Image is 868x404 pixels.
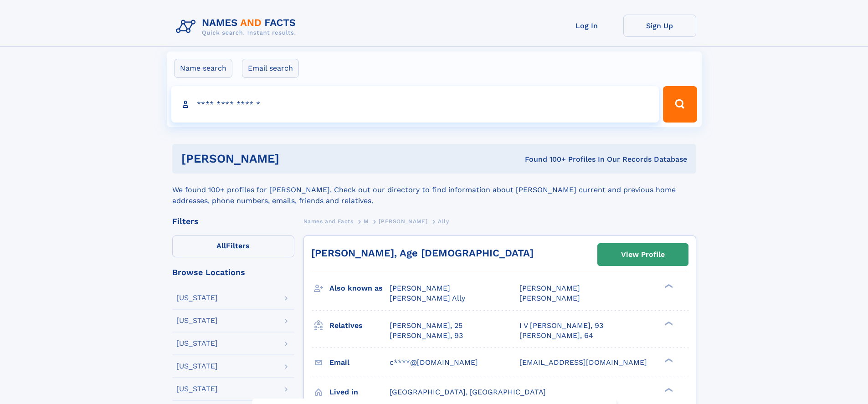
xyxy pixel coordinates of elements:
span: [PERSON_NAME] [390,284,450,292]
label: Name search [174,59,232,78]
a: M [364,215,369,227]
span: [PERSON_NAME] [519,284,580,292]
button: Search Button [663,86,697,123]
div: [US_STATE] [176,340,218,347]
a: [PERSON_NAME], 64 [519,331,593,341]
div: View Profile [621,244,665,265]
span: [PERSON_NAME] Ally [390,294,465,302]
div: Browse Locations [172,268,294,276]
div: [US_STATE] [176,317,218,324]
div: ❯ [663,387,673,393]
div: [US_STATE] [176,294,218,302]
span: [EMAIL_ADDRESS][DOMAIN_NAME] [519,358,647,367]
h3: Lived in [329,384,390,400]
h3: Email [329,355,390,370]
div: ❯ [663,357,673,363]
a: [PERSON_NAME], 93 [390,331,463,341]
a: Log In [550,15,623,37]
span: M [364,218,369,225]
img: Logo Names and Facts [172,15,303,39]
a: [PERSON_NAME] [379,215,427,227]
a: Names and Facts [303,215,354,227]
span: All [216,241,226,250]
a: I V [PERSON_NAME], 93 [519,321,603,331]
h3: Also known as [329,281,390,296]
a: [PERSON_NAME], 25 [390,321,462,331]
input: search input [171,86,659,123]
div: Filters [172,217,294,225]
div: [US_STATE] [176,363,218,370]
a: View Profile [598,244,688,266]
h3: Relatives [329,318,390,333]
div: ❯ [663,283,673,289]
span: Ally [438,218,449,225]
span: [PERSON_NAME] [379,218,427,225]
h1: [PERSON_NAME] [181,153,402,164]
div: [US_STATE] [176,385,218,393]
div: ❯ [663,320,673,326]
span: [GEOGRAPHIC_DATA], [GEOGRAPHIC_DATA] [390,388,546,396]
a: [PERSON_NAME], Age [DEMOGRAPHIC_DATA] [311,247,534,259]
a: Sign Up [623,15,696,37]
div: Found 100+ Profiles In Our Records Database [402,154,687,164]
label: Filters [172,235,294,257]
label: Email search [242,59,299,78]
div: We found 100+ profiles for [PERSON_NAME]. Check out our directory to find information about [PERS... [172,174,696,206]
span: [PERSON_NAME] [519,294,580,302]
